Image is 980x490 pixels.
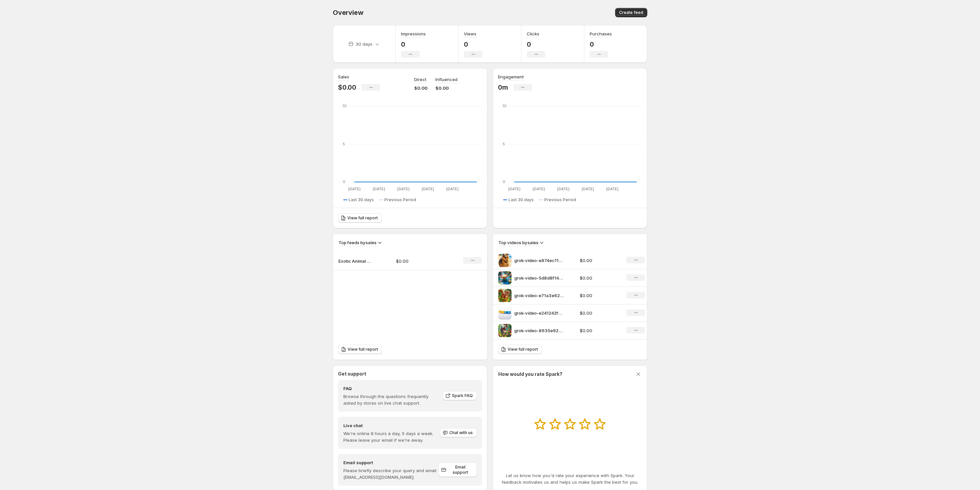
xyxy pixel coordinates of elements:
p: $0.00 [414,85,427,91]
p: Let us know how you'd rate your experience with Spark. Your feedback motivates us and helps us ma... [498,472,642,485]
span: View full report [347,215,378,221]
p: $0.00 [396,258,443,264]
h3: Impressions [401,30,426,37]
p: 0 [590,40,612,48]
h3: Views [464,30,476,37]
text: 10 [343,104,347,108]
text: 10 [503,104,507,108]
img: grok-video-e241242f-859a-494c-a83c-e17dd805aa72 [498,306,512,320]
text: 0 [503,179,505,184]
h3: Top feeds by sales [338,239,376,246]
h3: Purchases [590,30,612,37]
text: [DATE] [373,187,385,191]
p: $0.00 [580,275,619,281]
span: Previous Period [544,197,576,202]
p: Please briefly describe your query and email [EMAIL_ADDRESS][DOMAIN_NAME]. [343,467,438,480]
span: Last 30 days [349,197,374,202]
h4: FAQ [343,385,438,392]
img: grok-video-e71a3e62-9dc8-42f6-bb93-ef4f71c0b98a [498,289,512,302]
p: 0 [401,40,426,48]
a: View full report [498,345,542,354]
h3: Engagement [498,73,524,80]
p: We're online 8 hours a day, 5 days a week. Please leave your email if we're away. [343,430,439,443]
h3: Clicks [527,30,539,37]
a: Email support [438,463,477,477]
text: [DATE] [557,187,569,191]
p: $0.00 [580,327,619,334]
span: View full report [348,347,378,352]
p: $0.00 [580,310,619,316]
h3: Get support [338,371,366,377]
span: Previous Period [384,197,416,202]
span: Chat with us [449,430,473,435]
img: grok-video-e874ec11-86d7-46a9-93d4-a9740b711548 [498,254,512,267]
h3: How would you rate Spark? [498,371,563,378]
p: 0 [464,40,482,48]
span: View full report [508,347,538,352]
p: grok-video-e71a3e62-9dc8-42f6-bb93-ef4f71c0b98a [514,292,564,299]
h3: Top videos by sales [498,239,538,246]
p: $0.00 [338,83,356,91]
p: 0 [527,40,545,48]
p: $0.00 [580,292,619,299]
button: Create feed [615,8,647,17]
p: Influenced [435,76,458,83]
p: grok-video-5d8d8f14-fa4c-4242-8112-ab72e1ab89ec [514,275,564,281]
text: [DATE] [508,187,520,191]
text: 5 [343,142,345,146]
text: [DATE] [582,187,594,191]
span: Last 30 days [509,197,534,202]
p: Direct [414,76,426,83]
span: Create feed [619,10,643,15]
p: grok-video-e241242f-859a-494c-a83c-e17dd805aa72 [514,310,564,316]
h4: Email support [343,459,438,466]
p: Exotic Animal Collection [338,258,371,264]
text: [DATE] [397,187,410,191]
span: Overview [333,9,363,17]
text: [DATE] [348,187,361,191]
p: grok-video-e874ec11-86d7-46a9-93d4-a9740b711548 [514,257,564,264]
img: grok-video-5d8d8f14-fa4c-4242-8112-ab72e1ab89ec [498,271,512,285]
h3: Sales [338,73,349,80]
a: View full report [338,345,382,354]
text: [DATE] [533,187,545,191]
p: Browse through the questions frequently asked by stores on live chat support. [343,393,438,406]
span: Spark FAQ [452,393,473,398]
p: grok-video-8635e924-9b91-43a5-a222-caa85080a792 [514,327,564,334]
p: $0.00 [435,85,458,91]
p: 30 days [356,41,372,47]
text: [DATE] [446,187,459,191]
text: 5 [503,142,505,146]
text: [DATE] [606,187,618,191]
h4: Live chat [343,422,439,429]
p: 0m [498,83,508,91]
a: Spark FAQ [443,391,477,400]
p: $0.00 [580,257,619,264]
span: Email support [448,465,473,475]
button: Chat with us [440,428,477,437]
text: 0 [343,179,345,184]
text: [DATE] [422,187,434,191]
img: grok-video-8635e924-9b91-43a5-a222-caa85080a792 [498,324,512,337]
a: View full report [338,213,382,223]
